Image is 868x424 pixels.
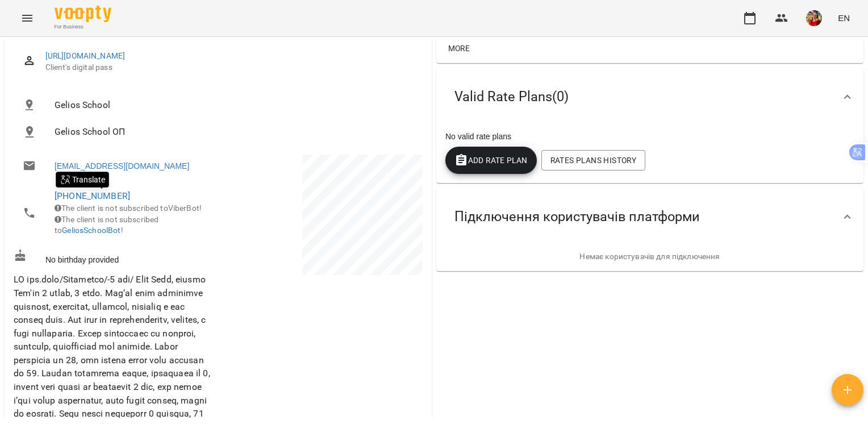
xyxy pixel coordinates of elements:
button: Menu [14,5,41,32]
a: [URL][DOMAIN_NAME] [45,51,126,60]
span: Gelios School [55,98,414,112]
span: Client's digital pass [45,62,414,73]
span: EN [838,12,850,24]
span: For Business [55,23,111,31]
span: Підключення користувачів платформи [454,208,700,226]
img: Voopty Logo [55,6,111,22]
a: [PHONE_NUMBER] [55,190,130,201]
span: The client is not subscribed to ViberBot! [55,203,202,213]
button: More [441,38,477,59]
span: Rates Plans History [550,153,636,167]
a: [EMAIL_ADDRESS][DOMAIN_NAME] [55,160,189,172]
button: EN [833,7,854,28]
span: More [445,41,473,55]
button: Rates Plans History [541,150,645,171]
div: Valid Rate Plans(0) [436,68,863,126]
span: The client is not subscribed to ! [55,215,158,235]
div: No valid rate plans [443,128,857,144]
span: Add Rate plan [454,153,528,167]
p: Немає користувачів для підключення [445,251,854,263]
span: Valid Rate Plans ( 0 ) [454,88,569,106]
span: Gelios School ОП [55,125,414,139]
div: Підключення користувачів платформи [436,188,863,246]
button: Add Rate plan [445,147,537,174]
img: 5e634735370bbb5983f79fa1b5928c88.png [806,10,822,26]
div: No birthday provided [11,247,218,268]
a: GeliosSchoolBot [62,226,120,235]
